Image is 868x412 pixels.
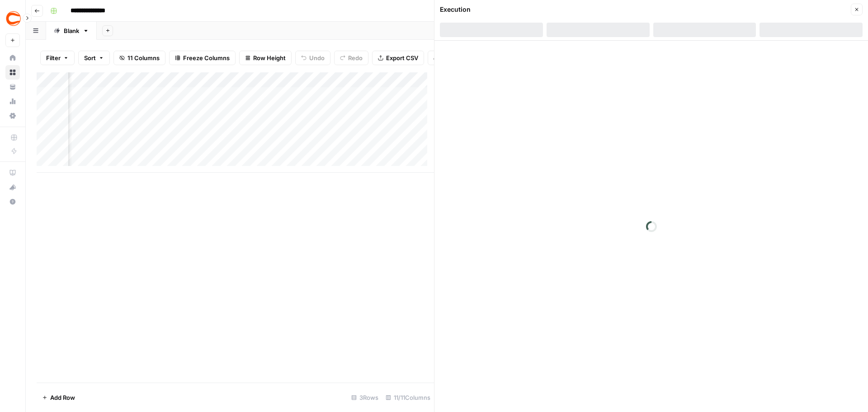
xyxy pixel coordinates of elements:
a: Settings [5,109,20,123]
span: 11 Columns [127,53,160,62]
a: Usage [5,94,20,109]
span: Sort [84,53,96,62]
span: Undo [309,53,325,62]
button: Filter [40,51,75,65]
button: Workspace: Covers [5,7,20,30]
button: 11 Columns [113,51,165,65]
div: 3 Rows [348,390,382,405]
button: Freeze Columns [169,51,236,65]
button: Undo [295,51,330,65]
button: What's new? [5,180,20,194]
a: Browse [5,65,20,80]
span: Export CSV [386,53,418,62]
button: Help + Support [5,194,20,209]
a: Blank [46,22,97,40]
a: AirOps Academy [5,166,20,180]
button: Row Height [239,51,292,65]
a: Home [5,51,20,65]
span: Redo [348,53,363,62]
span: Filter [46,53,61,62]
button: Add Row [37,390,80,405]
span: Row Height [253,53,286,62]
div: What's new? [6,180,19,194]
button: Export CSV [372,51,424,65]
button: Sort [78,51,110,65]
span: Freeze Columns [183,53,230,62]
div: 11/11 Columns [382,390,434,405]
button: Redo [334,51,368,65]
a: Your Data [5,80,20,94]
div: Execution [440,5,471,14]
img: Covers Logo [5,10,22,27]
span: Add Row [50,393,75,402]
div: Blank [64,26,79,35]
